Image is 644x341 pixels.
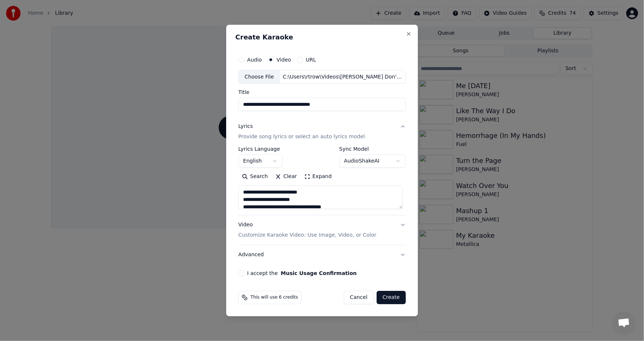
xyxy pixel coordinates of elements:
div: Choose File [239,70,280,84]
p: Customize Karaoke Video: Use Image, Video, or Color [238,232,376,239]
button: Search [238,171,271,183]
button: Clear [271,171,301,183]
div: Video [238,221,376,239]
label: Video [277,57,291,62]
button: I accept the [281,271,357,276]
div: Lyrics [238,123,253,131]
button: Advanced [238,245,406,264]
label: Sync Model [339,147,406,152]
label: Lyrics Language [238,147,283,152]
div: LyricsProvide song lyrics or select an auto lyrics model [238,147,406,215]
h2: Create Karaoke [235,34,409,41]
label: Title [238,90,406,95]
button: Cancel [344,291,374,304]
p: Provide song lyrics or select an auto lyrics model [238,133,365,141]
button: Expand [301,171,335,183]
label: I accept the [247,271,357,276]
span: This will use 6 credits [250,295,298,300]
button: VideoCustomize Karaoke Video: Use Image, Video, or Color [238,215,406,245]
label: Audio [247,57,262,62]
label: URL [306,57,316,62]
div: C:\Users\rtrow\Videos\[PERSON_NAME] Don't You Need (Lp).mp4 [280,73,405,81]
button: LyricsProvide song lyrics or select an auto lyrics model [238,117,406,147]
button: Create [377,291,406,304]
